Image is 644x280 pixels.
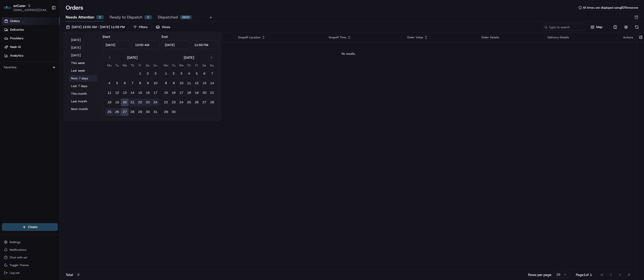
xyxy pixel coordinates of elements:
[185,99,193,106] button: 25
[144,70,152,77] button: 2
[2,223,58,231] button: Create
[2,35,60,42] a: Providers
[136,99,144,106] button: 22
[177,79,185,87] button: 10
[185,79,193,87] button: 11
[13,3,26,8] button: ezCater
[121,89,129,97] button: 13
[10,256,27,259] span: Chat with us!
[208,63,216,68] th: Sunday
[144,79,152,87] button: 9
[633,24,640,30] button: Refresh
[69,52,98,59] button: [DATE]
[583,6,638,10] span: All times are displayed using EDT timezone
[69,106,98,112] button: Next month
[64,24,127,30] button: [DATE] 12:00 AM - [DATE] 11:59 PM
[45,70,77,75] span: API Documentation
[121,79,129,87] button: 6
[113,79,121,87] button: 5
[208,99,216,106] button: 28
[144,15,152,19] div: 0
[132,41,160,49] input: Time
[180,15,192,19] div: 3832
[129,108,136,116] button: 28
[129,89,136,97] button: 14
[41,70,44,74] div: 💻
[170,89,177,97] button: 16
[185,89,193,97] button: 18
[152,108,159,116] button: 31
[136,79,144,87] button: 8
[2,52,60,59] a: Analytics
[2,254,58,261] button: Chat with us!
[152,99,159,106] button: 24
[144,63,152,68] th: Saturday
[113,89,121,97] button: 12
[66,4,83,12] h1: Orders
[96,15,104,19] div: 0
[121,108,129,116] button: 27
[13,8,48,12] button: [EMAIL_ADDRESS][DOMAIN_NAME]
[39,68,79,76] a: 💻API Documentation
[10,36,23,41] span: Providers
[136,63,144,68] th: Friday
[193,70,201,77] button: 5
[193,79,201,87] button: 12
[10,271,19,275] span: Log out
[2,26,60,34] a: Deliveries
[127,55,137,60] div: [DATE]
[72,25,125,29] span: [DATE] 12:00 AM - [DATE] 11:59 PM
[5,19,87,27] p: Welcome 👋
[69,75,98,82] button: Next 7 days
[576,272,592,277] div: Page 1 of 1
[185,63,193,68] th: Thursday
[548,35,615,39] div: Delivery Details
[106,108,113,116] button: 25
[158,14,178,20] span: Dispatched
[106,63,113,68] th: Monday
[136,89,144,97] button: 15
[113,108,121,116] button: 26
[136,108,144,116] button: 29
[201,89,208,97] button: 20
[12,31,79,36] input: Clear
[208,70,216,77] button: 7
[152,89,159,97] button: 17
[2,64,58,71] div: Favorites
[623,35,633,39] div: Actions
[69,37,98,43] button: [DATE]
[542,24,585,30] input: Type to search
[170,63,177,68] th: Tuesday
[170,70,177,77] button: 2
[129,63,136,68] th: Thursday
[201,79,208,87] button: 13
[113,63,121,68] th: Tuesday
[102,41,130,49] input: Date
[201,99,208,106] button: 27
[152,63,159,68] th: Sunday
[144,99,152,106] button: 23
[5,5,14,15] img: Nash
[193,99,201,106] button: 26
[66,272,82,277] div: Total
[2,17,60,25] a: Orders
[48,82,58,85] span: Pylon
[170,79,177,87] button: 9
[69,67,98,74] button: Last week
[5,70,9,74] div: 📗
[481,35,540,39] div: Order Details
[177,99,185,106] button: 24
[162,89,170,97] button: 15
[10,263,29,267] span: Toggle Theme
[69,98,98,105] button: Last month
[75,272,82,277] div: 0
[62,52,635,56] div: No results.
[162,108,170,116] button: 29
[136,70,144,77] button: 1
[16,51,61,55] div: We're available if you need us!
[2,239,58,245] button: Settings
[106,99,113,106] button: 18
[144,89,152,97] button: 16
[162,35,167,39] label: End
